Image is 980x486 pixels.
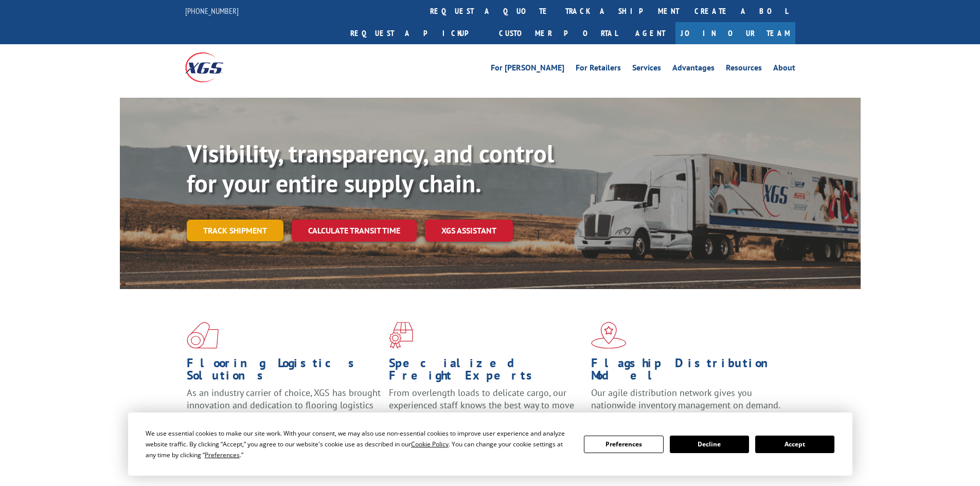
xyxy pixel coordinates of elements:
h1: Flooring Logistics Solutions [187,357,381,387]
img: xgs-icon-flagship-distribution-model-red [591,322,627,349]
div: We use essential cookies to make our site work. With your consent, we may also use non-essential ... [146,428,572,460]
a: Services [632,64,661,75]
h1: Flagship Distribution Model [591,357,786,387]
a: XGS ASSISTANT [425,220,513,242]
div: Cookie Consent Prompt [128,412,852,476]
button: Decline [670,436,749,453]
button: Preferences [584,436,663,453]
a: Resources [726,64,762,75]
b: Visibility, transparency, and control for your entire supply chain. [187,137,554,199]
img: xgs-icon-focused-on-flooring-red [389,322,413,349]
h1: Specialized Freight Experts [389,357,583,387]
span: Our agile distribution network gives you nationwide inventory management on demand. [591,387,780,411]
a: Customer Portal [491,22,625,44]
a: Join Our Team [675,22,795,44]
button: Accept [755,436,834,453]
p: From overlength loads to delicate cargo, our experienced staff knows the best way to move your fr... [389,387,583,433]
a: Track shipment [187,220,283,241]
a: [PHONE_NUMBER] [185,6,239,16]
a: For [PERSON_NAME] [491,64,564,75]
a: Agent [625,22,675,44]
a: Calculate transit time [292,220,417,242]
a: Advantages [672,64,715,75]
span: Preferences [205,451,240,459]
span: Cookie Policy [411,440,449,448]
a: For Retailers [576,64,621,75]
a: Request a pickup [343,22,491,44]
span: As an industry carrier of choice, XGS has brought innovation and dedication to flooring logistics... [187,387,381,423]
a: About [773,64,795,75]
img: xgs-icon-total-supply-chain-intelligence-red [187,322,219,349]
